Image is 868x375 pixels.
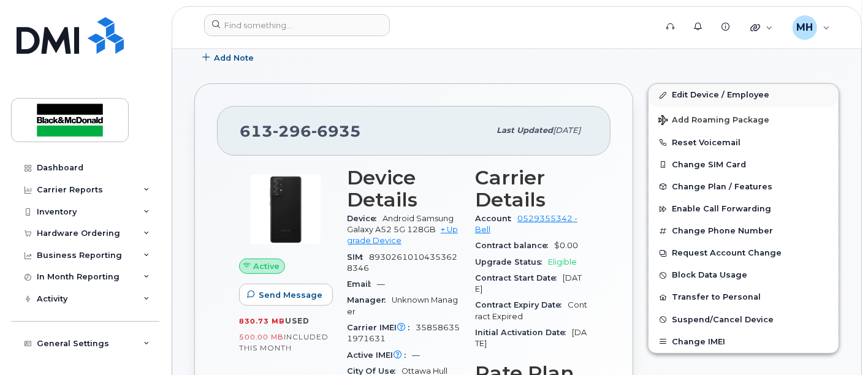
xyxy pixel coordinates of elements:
[377,279,385,289] span: —
[672,205,771,214] span: Enable Call Forwarding
[649,176,839,198] button: Change Plan / Features
[658,115,769,127] span: Add Roaming Package
[273,122,311,140] span: 296
[194,47,264,69] button: Add Note
[649,286,839,308] button: Transfer to Personal
[475,241,554,250] span: Contract balance
[475,328,572,337] span: Initial Activation Date
[239,332,329,352] span: included this month
[475,257,548,267] span: Upgrade Status
[553,126,581,135] span: [DATE]
[497,126,553,135] span: Last updated
[347,252,369,262] span: SIM
[649,264,839,286] button: Block Data Usage
[649,107,839,132] button: Add Roaming Package
[347,214,383,223] span: Device
[311,122,361,140] span: 6935
[253,260,280,272] span: Active
[649,220,839,242] button: Change Phone Number
[412,350,420,360] span: —
[649,331,839,353] button: Change IMEI
[475,167,588,211] h3: Carrier Details
[475,214,577,234] a: 0529355342 - Bell
[240,122,361,140] span: 613
[214,52,254,64] span: Add Note
[347,295,458,316] span: Unknown Manager
[347,252,457,273] span: 89302610104353628346
[475,273,563,282] span: Contract Start Date
[239,333,284,341] span: 500.00 MB
[239,284,333,306] button: Send Message
[347,167,460,211] h3: Device Details
[796,20,813,35] span: MH
[249,173,322,246] img: image20231002-3703462-2e78ka.jpeg
[347,350,412,360] span: Active IMEI
[475,300,568,309] span: Contract Expiry Date
[742,15,782,40] div: Quicklinks
[347,214,454,234] span: Android Samsung Galaxy A52 5G 128GB
[347,323,416,332] span: Carrier IMEI
[672,315,774,324] span: Suspend/Cancel Device
[259,289,322,301] span: Send Message
[347,279,377,289] span: Email
[649,198,839,220] button: Enable Call Forwarding
[649,154,839,176] button: Change SIM Card
[672,182,772,191] span: Change Plan / Features
[784,15,839,40] div: Maria Hatzopoulos
[649,84,839,106] a: Edit Device / Employee
[347,295,392,305] span: Manager
[475,214,517,223] span: Account
[649,242,839,264] button: Request Account Change
[285,316,310,325] span: used
[649,309,839,331] button: Suspend/Cancel Device
[475,300,587,320] span: Contract Expired
[548,257,577,267] span: Eligible
[649,132,839,154] button: Reset Voicemail
[239,317,285,325] span: 830.73 MB
[554,241,578,250] span: $0.00
[204,14,390,36] input: Find something...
